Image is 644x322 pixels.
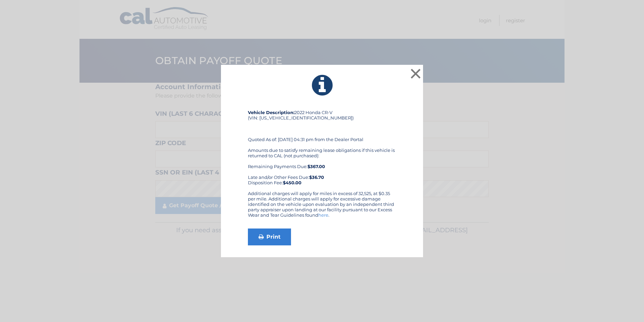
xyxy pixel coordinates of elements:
div: Additional charges will apply for miles in excess of 32,525, at $0.35 per mile. Additional charge... [248,191,396,223]
a: Print [248,229,291,245]
strong: Vehicle Description: [248,110,294,115]
a: here [318,212,328,218]
strong: $450.00 [283,180,301,185]
div: 2022 Honda CR-V (VIN: [US_VEHICLE_IDENTIFICATION_NUMBER]) Quoted As of: [DATE] 04:31 pm from the ... [248,110,396,191]
div: Amounts due to satisfy remaining lease obligations if this vehicle is returned to CAL (not purcha... [248,147,396,185]
button: × [409,67,422,80]
b: $36.70 [309,175,324,180]
b: $367.00 [308,164,325,169]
